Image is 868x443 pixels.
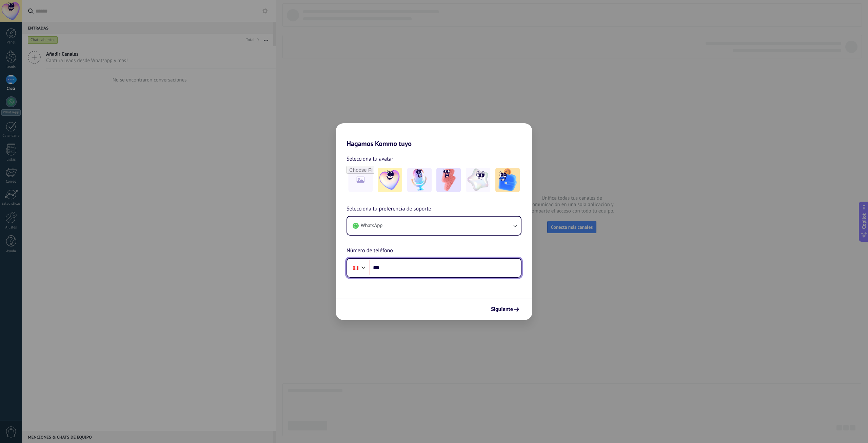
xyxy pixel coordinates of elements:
img: -5.jpeg [495,168,520,192]
button: WhatsApp [347,217,521,235]
span: Siguiente [491,307,513,312]
span: WhatsApp [361,222,382,229]
span: Número de teléfono [347,246,393,255]
span: Selecciona tu preferencia de soporte [347,205,431,214]
img: -1.jpeg [378,168,402,192]
button: Siguiente [488,303,522,315]
div: Peru: + 51 [349,261,362,275]
img: -4.jpeg [466,168,490,192]
h2: Hagamos Kommo tuyo [336,123,532,148]
img: -3.jpeg [436,168,461,192]
span: Selecciona tu avatar [347,154,393,163]
img: -2.jpeg [407,168,432,192]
